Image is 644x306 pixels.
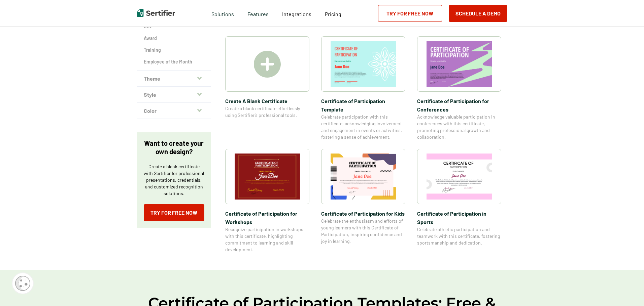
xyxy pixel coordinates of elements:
[137,103,211,119] button: Color
[144,35,204,42] a: Award
[321,36,405,140] a: Certificate of Participation TemplateCertificate of Participation TemplateCelebrate participation...
[15,276,30,291] img: Cookie Popup Icon
[427,154,492,200] img: Certificate of Participation in Sports
[331,41,396,87] img: Certificate of Participation Template
[282,11,311,17] span: Integrations
[282,9,311,17] a: Integrations
[225,226,309,253] span: Recognize participation in workshops with this certificate, highlighting commitment to learning a...
[321,149,405,253] a: Certificate of Participation for Kids​Certificate of Participation for Kids​Celebrate the enthusi...
[449,5,507,22] button: Schedule a Demo
[378,5,442,22] a: Try for Free Now
[610,274,644,306] iframe: Chat Widget
[417,36,501,140] a: Certificate of Participation for Conference​sCertificate of Participation for Conference​sAcknowl...
[417,149,501,253] a: Certificate of Participation in SportsCertificate of Participation in SportsCelebrate athletic pa...
[235,154,300,200] img: Certificate of Participation​ for Workshops
[321,218,405,245] span: Celebrate the enthusiasm and efforts of young learners with this Certificate of Participation, in...
[137,71,211,87] button: Theme
[144,139,204,156] p: Want to create your own design?
[225,149,309,253] a: Certificate of Participation​ for WorkshopsCertificate of Participation​ for WorkshopsRecognize p...
[144,163,204,197] p: Create a blank certificate with Sertifier for professional presentations, credentials, and custom...
[144,204,204,221] a: Try for Free Now
[321,209,405,218] span: Certificate of Participation for Kids​
[144,58,204,65] a: Employee of the Month
[331,154,396,200] img: Certificate of Participation for Kids​
[144,47,204,53] a: Training
[325,11,341,17] span: Pricing
[254,51,281,78] img: Create A Blank Certificate
[225,105,309,119] span: Create a blank certificate effortlessly using Sertifier’s professional tools.
[417,97,501,114] span: Certificate of Participation for Conference​s
[247,9,269,17] span: Features
[137,9,175,17] img: Sertifier | Digital Credentialing Platform
[417,209,501,226] span: Certificate of Participation in Sports
[417,226,501,246] span: Celebrate athletic participation and teamwork with this certificate, fostering sportsmanship and ...
[427,41,492,87] img: Certificate of Participation for Conference​s
[417,114,501,140] span: Acknowledge valuable participation in conferences with this certificate, promoting professional g...
[321,114,405,140] span: Celebrate participation with this certificate, acknowledging involvement and engagement in events...
[137,87,211,103] button: Style
[211,9,234,17] span: Solutions
[225,97,309,105] span: Create A Blank Certificate
[321,97,405,114] span: Certificate of Participation Template
[325,9,341,17] a: Pricing
[225,209,309,226] span: Certificate of Participation​ for Workshops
